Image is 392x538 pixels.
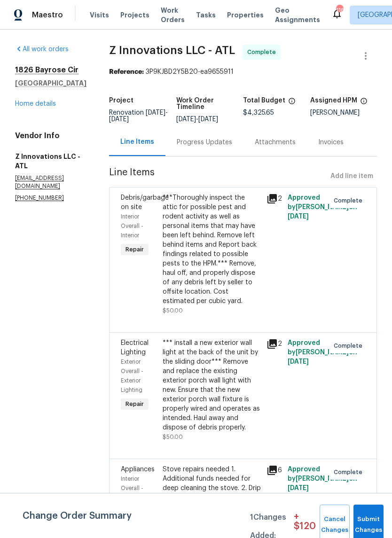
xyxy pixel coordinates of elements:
div: 6 [267,465,282,476]
h5: Project [109,97,133,104]
span: Appliances [121,466,155,473]
div: Attachments [255,138,296,147]
span: Submit Changes [358,514,379,536]
span: [DATE] [288,485,309,491]
span: Complete [334,341,366,351]
span: $50.00 [163,434,183,440]
div: Line Items [120,137,154,147]
span: Projects [120,10,149,20]
span: Tasks [196,12,216,18]
span: Geo Assignments [275,6,320,24]
span: Repair [122,245,148,254]
h5: Z Innovations LLC - ATL [15,152,86,171]
span: Electrical Lighting [121,340,149,356]
div: Progress Updates [177,138,232,147]
span: [DATE] [288,213,309,220]
span: [DATE] [109,116,129,123]
span: Approved by [PERSON_NAME] on [288,195,357,220]
span: [DATE] [198,116,218,123]
div: 116 [336,6,343,15]
h5: Work Order Timeline [176,97,243,110]
b: Reference: [109,69,144,75]
span: Line Items [109,168,327,185]
span: Repair [122,399,148,409]
span: Visits [90,10,109,20]
span: Maestro [32,10,63,20]
a: Home details [15,101,56,107]
span: Work Orders [161,6,185,24]
span: Z Innovations LLC - ATL [109,45,235,56]
span: - [176,116,218,123]
div: 3P9KJBD2Y5B20-ea9655911 [109,67,377,77]
span: [DATE] [288,359,309,365]
div: Invoices [318,138,344,147]
span: Interior Overall - Appliances [121,476,150,500]
span: [DATE] [176,116,196,123]
span: - [109,109,168,123]
div: ***Thoroughly inspect the attic for possible pest and rodent activity as well as personal items t... [163,193,261,306]
span: Approved by [PERSON_NAME] on [288,340,357,365]
span: Complete [334,468,366,477]
span: Debris/garbage on site [121,195,169,211]
span: $4,325.65 [243,109,274,116]
a: All work orders [15,46,69,53]
h4: Vendor Info [15,131,86,140]
span: Approved by [PERSON_NAME] on [288,466,357,491]
div: [PERSON_NAME] [310,109,377,116]
span: Properties [227,10,264,20]
span: Interior Overall - Interior [121,214,143,238]
div: Stove repairs needed 1. Additional funds needed for deep cleaning the stove. 2. Drip pans on the ... [163,465,261,530]
h5: Assigned HPM [310,97,357,104]
span: Cancel Changes [324,514,345,536]
span: Exterior Overall - Exterior Lighting [121,359,143,393]
div: *** install a new exterior wall light at the back of the unit by the sliding door*** Remove and r... [163,338,261,432]
span: $50.00 [163,308,183,313]
span: Complete [247,47,280,57]
div: 2 [267,338,282,350]
span: The hpm assigned to this work order. [360,97,368,109]
span: The total cost of line items that have been proposed by Opendoor. This sum includes line items th... [288,97,296,109]
span: [DATE] [146,109,165,116]
span: Complete [334,196,366,205]
h5: Total Budget [243,97,285,104]
span: Renovation [109,109,168,123]
div: 2 [267,193,282,204]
